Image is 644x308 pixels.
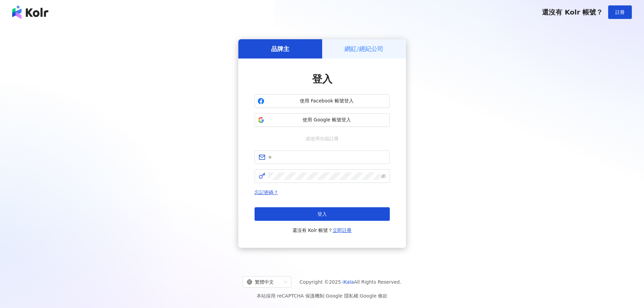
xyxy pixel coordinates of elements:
[301,135,343,142] span: 或使用信箱註冊
[312,73,332,85] span: 登入
[324,293,326,299] span: |
[271,45,289,53] h5: 品牌主
[12,5,48,19] img: logo
[257,292,387,300] span: 本站採用 reCAPTCHA 保護機制
[247,277,281,287] div: 繁體中文
[255,207,390,221] button: 登入
[542,8,603,16] span: 還沒有 Kolr 帳號？
[333,228,352,233] a: 立即註冊
[255,190,278,195] a: 忘記密碼？
[381,174,386,179] span: eye-invisible
[608,5,632,19] button: 註冊
[317,211,327,217] span: 登入
[360,293,387,299] a: Google 條款
[267,117,387,123] span: 使用 Google 帳號登入
[255,94,390,108] button: 使用 Facebook 帳號登入
[292,226,352,234] span: 還沒有 Kolr 帳號？
[358,293,360,299] span: |
[344,45,383,53] h5: 網紅/經紀公司
[615,9,625,15] span: 註冊
[267,98,387,104] span: 使用 Facebook 帳號登入
[326,293,358,299] a: Google 隱私權
[300,278,401,286] span: Copyright © 2025 All Rights Reserved.
[255,113,390,127] button: 使用 Google 帳號登入
[342,279,354,285] a: iKala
